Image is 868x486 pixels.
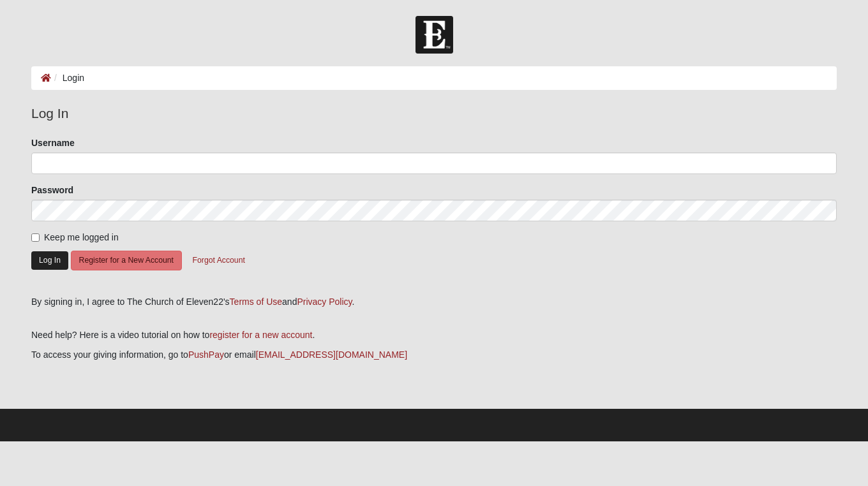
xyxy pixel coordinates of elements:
button: Forgot Account [184,251,253,270]
label: Username [31,136,75,149]
img: Church of Eleven22 Logo [415,16,453,54]
input: Keep me logged in [31,233,40,242]
div: By signing in, I agree to The Church of Eleven22's and . [31,295,837,309]
a: [EMAIL_ADDRESS][DOMAIN_NAME] [256,350,407,360]
button: Log In [31,251,68,270]
span: Keep me logged in [44,232,119,242]
a: Terms of Use [230,297,282,307]
a: register for a new account [209,330,312,340]
a: PushPay [188,350,224,360]
label: Password [31,184,73,196]
p: Need help? Here is a video tutorial on how to . [31,328,837,342]
legend: Log In [31,103,837,124]
a: Privacy Policy [297,297,352,307]
button: Register for a New Account [71,251,182,270]
li: Login [51,71,84,85]
p: To access your giving information, go to or email [31,348,837,362]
